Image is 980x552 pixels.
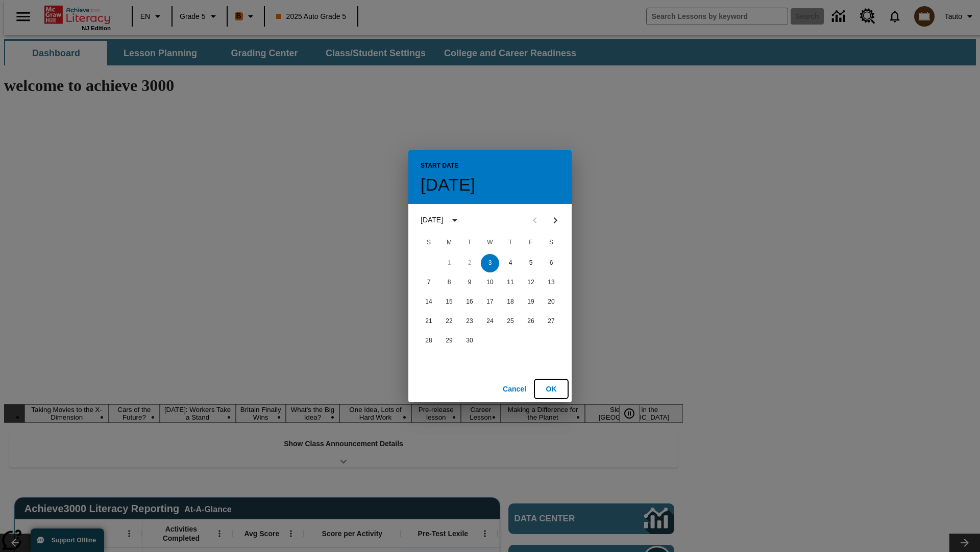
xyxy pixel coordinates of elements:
[460,332,479,350] button: 30
[481,254,499,272] button: 3
[501,293,520,311] button: 18
[440,293,458,311] button: 15
[460,293,479,311] button: 16
[421,158,458,174] span: Start Date
[481,293,499,311] button: 17
[460,312,479,331] button: 23
[542,233,560,253] span: Saturday
[420,332,438,350] button: 28
[421,215,443,225] div: [DATE]
[545,210,566,231] button: Next month
[522,293,540,311] button: 19
[542,254,560,272] button: 6
[542,273,560,292] button: 13
[440,332,458,350] button: 29
[420,312,438,331] button: 21
[535,380,568,399] button: OK
[446,212,463,229] button: calendar view is open, switch to year view
[440,233,458,253] span: Monday
[440,273,458,292] button: 8
[481,312,499,331] button: 24
[460,273,479,292] button: 9
[542,293,560,311] button: 20
[420,293,438,311] button: 14
[460,233,479,253] span: Tuesday
[501,254,520,272] button: 4
[522,233,540,253] span: Friday
[420,273,438,292] button: 7
[498,380,531,399] button: Cancel
[501,312,520,331] button: 25
[420,233,438,253] span: Sunday
[481,233,499,253] span: Wednesday
[522,273,540,292] button: 12
[421,174,475,196] h4: [DATE]
[440,312,458,331] button: 22
[501,233,520,253] span: Thursday
[522,312,540,331] button: 26
[481,273,499,292] button: 10
[522,254,540,272] button: 5
[542,312,560,331] button: 27
[501,273,520,292] button: 11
